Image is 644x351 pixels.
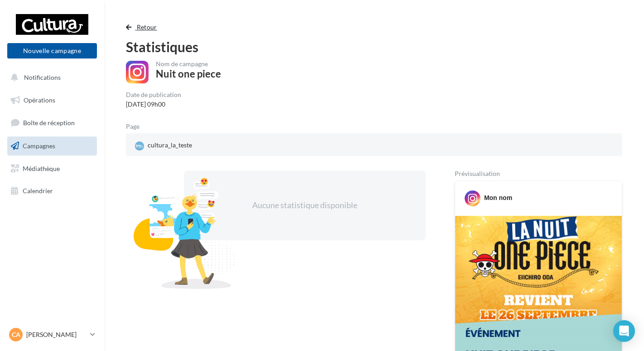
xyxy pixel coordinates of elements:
[5,91,99,110] a: Opérations
[5,113,99,132] a: Boîte de réception
[12,330,20,339] span: CA
[126,123,147,130] div: Page
[133,139,194,152] div: cultura_la_teste
[23,142,55,150] span: Campagnes
[613,320,635,342] div: Open Intercom Messenger
[156,61,221,67] div: Nom de campagne
[455,171,622,177] div: Prévisualisation
[24,96,55,104] span: Opérations
[484,193,512,202] div: Mon nom
[5,181,99,200] a: Calendrier
[5,68,95,87] button: Notifications
[137,23,157,31] span: Retour
[126,100,181,109] div: [DATE] 09h00
[7,43,97,58] button: Nouvelle campagne
[26,330,87,339] p: [PERSON_NAME]
[23,164,60,172] span: Médiathèque
[23,187,53,195] span: Calendrier
[5,136,99,156] a: Campagnes
[126,40,622,54] div: Statistiques
[23,119,75,127] span: Boîte de réception
[133,139,294,152] a: cultura_la_teste
[213,200,397,211] div: Aucune statistique disponible
[126,22,161,33] button: Retour
[24,73,61,81] span: Notifications
[5,159,99,178] a: Médiathèque
[7,326,97,343] a: CA [PERSON_NAME]
[156,69,221,79] div: Nuit one piece
[126,92,181,98] div: Date de publication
